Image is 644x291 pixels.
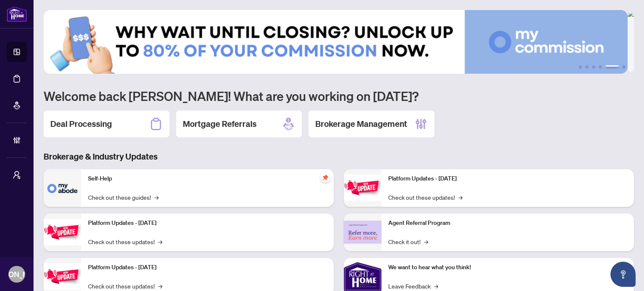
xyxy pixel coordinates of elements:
a: Check it out!→ [388,237,428,246]
img: Platform Updates - September 16, 2025 [44,219,81,245]
a: Check out these updates!→ [388,193,462,202]
span: → [424,237,428,246]
button: 5 [605,65,619,69]
span: → [434,281,438,291]
span: → [458,193,462,202]
img: Agent Referral Program [344,221,382,244]
button: 6 [622,65,626,69]
h2: Brokerage Management [315,118,407,130]
p: Platform Updates - [DATE] [88,263,327,272]
span: → [158,237,162,246]
button: 1 [579,65,582,69]
h3: Brokerage & Industry Updates [44,151,634,162]
h1: Welcome back [PERSON_NAME]! What are you working on [DATE]? [44,88,634,104]
span: pushpin [320,173,330,183]
a: Leave Feedback→ [388,281,438,291]
a: Check out these updates!→ [88,281,162,291]
img: Platform Updates - June 23, 2025 [344,175,382,201]
p: We want to hear what you think! [388,263,627,272]
button: 3 [592,65,595,69]
img: Platform Updates - July 21, 2025 [44,263,81,290]
p: Agent Referral Program [388,219,627,228]
button: 2 [585,65,589,69]
button: Open asap [610,262,636,287]
button: 4 [599,65,602,69]
h2: Mortgage Referrals [183,118,257,130]
a: Check out these updates!→ [88,237,162,246]
img: Slide 4 [44,10,628,74]
span: user-switch [13,171,21,179]
span: → [154,193,158,202]
p: Platform Updates - [DATE] [88,219,327,228]
img: logo [7,6,27,22]
img: Self-Help [44,169,81,207]
p: Self-Help [88,174,327,183]
p: Platform Updates - [DATE] [388,174,627,183]
span: → [158,281,162,291]
h2: Deal Processing [50,118,112,130]
a: Check out these guides!→ [88,193,158,202]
